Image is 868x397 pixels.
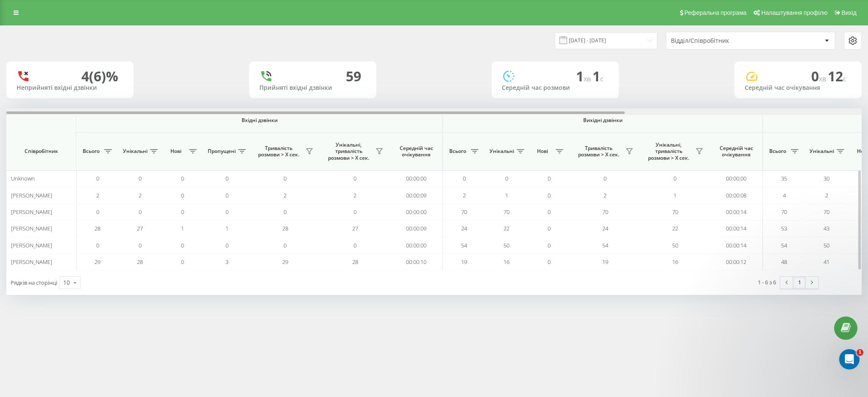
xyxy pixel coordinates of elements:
span: 50 [823,242,829,249]
span: c [600,74,604,83]
span: 0 [548,192,551,199]
span: 0 [284,175,287,182]
span: 50 [504,242,509,249]
span: 0 [96,175,99,182]
a: 1 [793,277,806,289]
span: 0 [284,208,287,216]
td: 00:00:10 [390,254,443,270]
span: 53 [781,225,787,232]
span: 0 [225,242,228,249]
span: 28 [137,258,143,266]
span: 0 [225,208,228,216]
span: 0 [225,192,228,199]
span: 70 [672,208,678,216]
span: 70 [823,208,829,216]
td: 00:00:14 [710,204,763,220]
span: 0 [505,175,508,182]
span: 28 [352,258,358,266]
td: 00:00:00 [390,237,443,253]
div: Прийняті вхідні дзвінки [259,84,366,92]
td: 00:00:09 [390,187,443,203]
span: 22 [672,225,678,232]
span: 2 [825,192,828,199]
span: 0 [353,242,356,249]
div: Середній час очікування [745,84,851,92]
span: 1 [505,192,508,199]
span: 70 [504,208,509,216]
span: 41 [823,258,829,266]
span: Нові [532,148,553,155]
span: 0 [548,175,551,182]
span: 0 [548,208,551,216]
span: 35 [781,175,787,182]
span: 70 [602,208,608,216]
span: 2 [463,192,466,199]
span: 0 [181,175,184,182]
span: 0 [139,208,142,216]
span: Унікальні [810,148,834,155]
span: 0 [284,242,287,249]
span: 1 [673,192,676,199]
td: 00:00:08 [710,187,763,203]
span: 2 [139,192,142,199]
span: 4 [783,192,786,199]
span: 29 [95,258,100,266]
span: Тривалість розмови > Х сек. [254,145,303,158]
span: 50 [672,242,678,249]
span: 0 [604,175,606,182]
span: 0 [673,175,676,182]
span: 12 [828,67,846,85]
span: 30 [823,175,829,182]
span: Вхідні дзвінки [98,117,420,124]
span: 24 [602,225,608,232]
span: c [843,74,846,83]
td: 00:00:14 [710,237,763,253]
span: 1 [593,67,604,85]
span: 28 [95,225,100,232]
td: 00:00:00 [390,170,443,187]
span: 48 [781,258,787,266]
span: Співробітник [14,148,69,155]
iframe: Intercom live chat [839,349,860,369]
div: Неприйняті вхідні дзвінки [17,84,123,92]
span: 0 [353,175,356,182]
td: 00:00:14 [710,220,763,237]
span: [PERSON_NAME] [11,242,52,249]
span: хв [819,74,828,83]
span: Всього [81,148,102,155]
span: Тривалість розмови > Х сек. [574,145,623,158]
span: 19 [461,258,467,266]
span: 19 [602,258,608,266]
span: 16 [504,258,509,266]
span: Унікальні [123,148,147,155]
div: 59 [346,68,361,84]
span: 70 [461,208,467,216]
span: 29 [282,258,288,266]
span: 28 [282,225,288,232]
div: 4 (6)% [81,68,118,84]
span: 27 [137,225,143,232]
span: 1 [225,225,228,232]
div: 1 - 6 з 6 [758,278,776,286]
span: Нові [165,148,186,155]
td: 00:00:00 [710,170,763,187]
span: 0 [463,175,466,182]
span: 1 [181,225,184,232]
span: 0 [181,242,184,249]
span: Вихідні дзвінки [463,117,743,124]
span: 24 [461,225,467,232]
span: 2 [284,192,287,199]
span: Пропущені [208,148,236,155]
div: 10 [63,278,70,287]
span: 54 [781,242,787,249]
span: Вихід [842,9,857,16]
span: 16 [672,258,678,266]
span: Всього [447,148,468,155]
span: 0 [181,208,184,216]
span: 0 [225,175,228,182]
span: 43 [823,225,829,232]
span: 2 [604,192,606,199]
span: Рядків на сторінці [11,279,57,286]
span: 2 [353,192,356,199]
span: 0 [548,242,551,249]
